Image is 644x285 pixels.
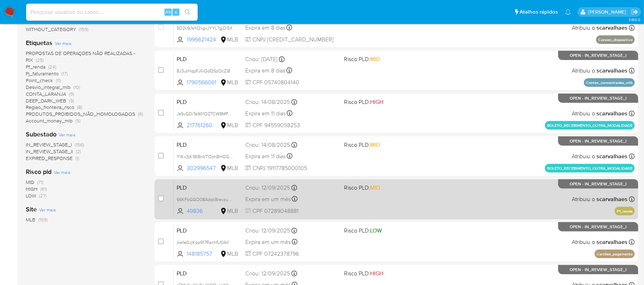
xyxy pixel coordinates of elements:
button: search-icon [180,7,195,17]
span: 3.160.0 [629,17,640,22]
span: Alt [165,9,171,15]
input: Pesquise usuários ou casos... [26,7,198,17]
a: Sair [631,8,639,16]
p: sara.carvalhaes@mercadopago.com.br [588,9,629,15]
span: s [175,9,177,15]
a: Notificações [565,9,571,15]
span: Atalhos rápidos [520,8,558,16]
